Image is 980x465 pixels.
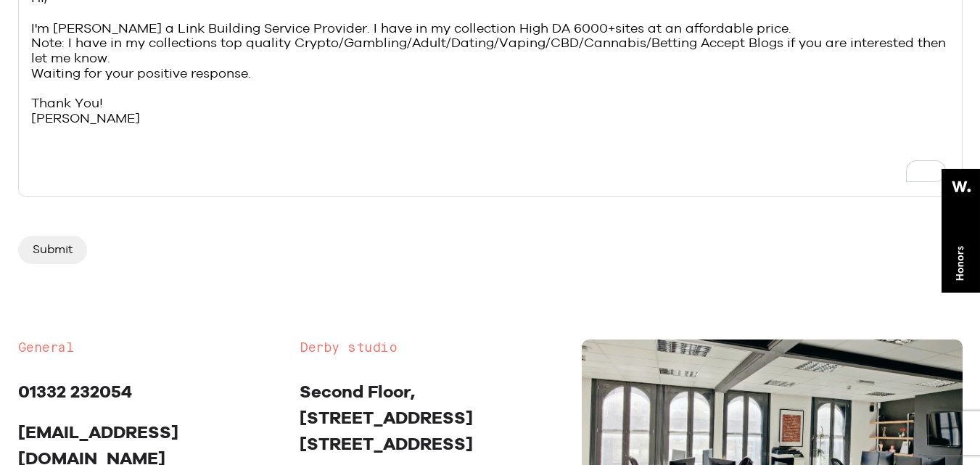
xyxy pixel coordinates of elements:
[18,236,87,263] input: Submit
[18,381,132,402] a: 01332 232054
[300,340,560,357] h2: Derby studio
[18,340,279,357] h2: General
[300,379,560,457] p: Second Floor, [STREET_ADDRESS] [STREET_ADDRESS]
